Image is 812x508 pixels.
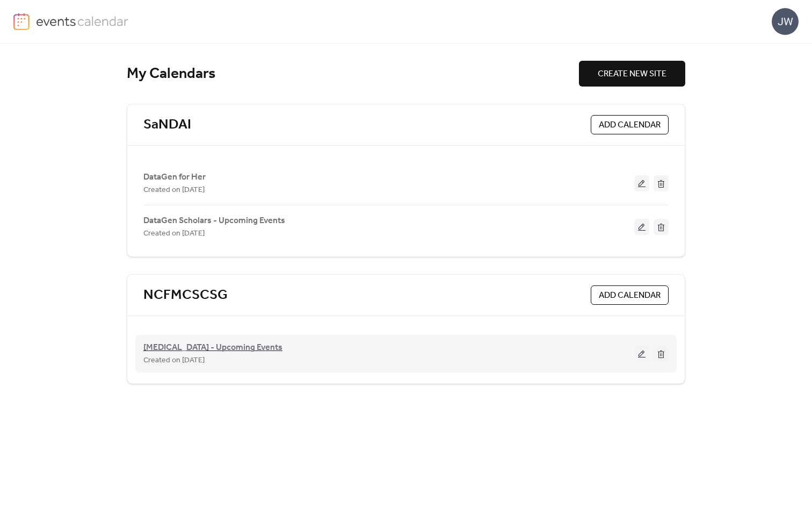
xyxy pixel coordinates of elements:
a: NCFMCSCSG [143,287,228,304]
a: DataGen for Her [143,174,206,180]
img: logo [13,13,30,30]
span: CREATE NEW SITE [598,68,666,81]
span: DataGen Scholars - Upcoming Events [143,214,285,227]
span: Created on [DATE] [143,227,205,240]
span: Created on [DATE] [143,354,205,367]
a: DataGen Scholars - Upcoming Events [143,218,285,224]
button: CREATE NEW SITE [579,61,685,87]
div: JW [772,8,799,35]
div: My Calendars [127,65,579,83]
a: SaNDAI [143,116,191,134]
button: ADD CALENDAR [591,285,669,305]
span: ADD CALENDAR [599,119,661,132]
span: ADD CALENDAR [599,289,661,302]
span: [MEDICAL_DATA] - Upcoming Events [143,341,282,354]
a: [MEDICAL_DATA] - Upcoming Events [143,345,282,351]
span: Created on [DATE] [143,184,205,197]
img: logo-type [36,13,129,29]
button: ADD CALENDAR [591,115,669,134]
span: DataGen for Her [143,171,206,184]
